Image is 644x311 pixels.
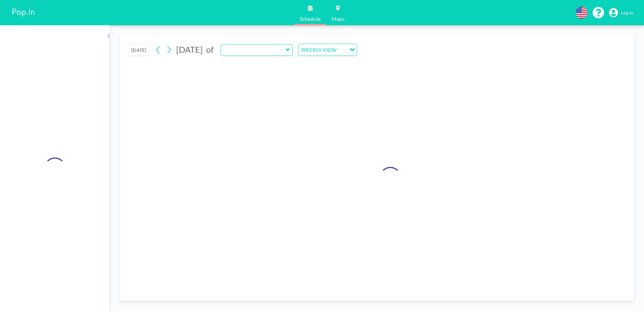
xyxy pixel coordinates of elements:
span: Schedule [300,16,321,22]
div: Search for option [298,44,357,56]
input: Search for option [339,45,346,54]
button: [DATE] [128,44,150,56]
span: of [206,44,214,55]
span: Log in [621,10,633,16]
img: organization-logo [11,6,36,20]
a: Log in [609,8,633,18]
span: WEEKLY VIEW [300,45,338,54]
span: Maps [331,16,345,22]
span: [DATE] [176,44,203,55]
